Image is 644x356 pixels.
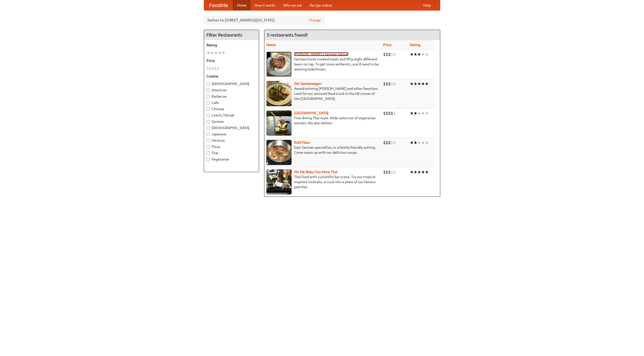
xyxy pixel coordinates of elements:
li: ★ [410,52,414,57]
input: Czech / Slovak [207,114,210,117]
input: Cafe [207,101,210,104]
li: $ [212,66,214,71]
li: ★ [414,140,417,145]
li: $ [386,140,388,145]
img: kohlhaus.jpg [266,140,292,165]
li: ★ [421,52,425,57]
li: $ [383,169,386,175]
label: Barbecue [207,94,256,99]
li: ★ [222,50,225,56]
a: Der Speisewagen [294,82,321,86]
li: $ [207,66,209,71]
li: ★ [425,110,429,116]
li: ★ [410,81,414,87]
li: ★ [414,169,417,175]
li: $ [391,169,393,175]
a: Name [266,43,276,47]
li: $ [383,110,386,116]
li: $ [217,66,219,71]
li: $ [388,169,391,175]
li: $ [393,169,396,175]
a: FoodMe [204,0,233,10]
li: ★ [421,81,425,87]
li: $ [386,52,388,57]
ng-pluralize: 5 restaurants found! [267,32,308,37]
label: Vegetarian [207,157,256,162]
a: [PERSON_NAME]'s German Saloon [294,52,348,56]
li: $ [388,110,391,116]
img: satay.jpg [266,110,292,136]
input: German [207,120,210,123]
label: American [207,88,256,93]
li: $ [391,81,393,87]
li: $ [214,66,217,71]
a: Kohl Haus [294,140,310,144]
p: East German specialties, in a family-friendly setting. Come warm up with our delicious soups. [266,145,379,155]
li: ★ [425,140,429,145]
label: Czech / Slovak [207,113,256,118]
p: Fine dining Thai-style. Wide selection of vegetarian entrées. We also deliver. [266,115,379,126]
li: ★ [417,110,421,116]
li: $ [388,140,391,145]
h5: Price [207,58,256,63]
h5: Rating [207,43,256,48]
a: [GEOGRAPHIC_DATA] [294,111,329,115]
h4: Filter Restaurants [204,30,259,40]
li: $ [393,140,396,145]
li: $ [209,66,212,71]
label: [DEMOGRAPHIC_DATA] [207,125,256,130]
h5: Cuisine [207,74,256,79]
img: babythai.jpg [266,169,292,194]
li: ★ [425,81,429,87]
li: ★ [210,50,214,56]
p: Award-winning [PERSON_NAME] and other favorites. Look for our restored food truck in the NE corne... [266,86,379,101]
li: ★ [414,110,417,116]
input: Barbecue [207,95,210,98]
label: Mexican [207,138,256,143]
li: $ [393,52,396,57]
li: ★ [417,169,421,175]
input: Thai [207,151,210,155]
li: $ [386,81,388,87]
li: ★ [425,169,429,175]
a: How it works [251,0,279,10]
b: Hit Me Baby One More Thai [294,170,338,174]
input: [DEMOGRAPHIC_DATA] [207,82,210,86]
li: $ [388,81,391,87]
a: Recipe videos [306,0,336,10]
img: speisewagen.jpg [266,81,292,106]
a: Change [309,18,321,23]
li: ★ [421,110,425,116]
li: ★ [214,50,218,56]
input: Chinese [207,107,210,111]
li: $ [393,110,396,116]
li: $ [388,52,391,57]
input: Mexican [207,139,210,142]
img: esthers.jpg [266,52,292,77]
a: Price [383,43,391,47]
label: German [207,119,256,124]
li: $ [393,81,396,87]
li: $ [386,110,388,116]
label: [DEMOGRAPHIC_DATA] [207,81,256,86]
li: $ [391,110,393,116]
li: $ [386,169,388,175]
label: Chinese [207,106,256,111]
li: ★ [421,169,425,175]
input: [DEMOGRAPHIC_DATA] [207,126,210,130]
li: ★ [410,169,414,175]
li: $ [391,140,393,145]
a: Rating [410,43,420,47]
li: $ [391,52,393,57]
a: Help [419,0,435,10]
p: Thai food with a youthful bar scene. Try our tropical inspired cocktails, or tuck into a plate of... [266,174,379,189]
div: Deliver to: [STREET_ADDRESS][US_STATE] [204,16,325,25]
li: ★ [207,50,210,56]
li: $ [383,52,386,57]
li: $ [383,140,386,145]
li: ★ [410,110,414,116]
